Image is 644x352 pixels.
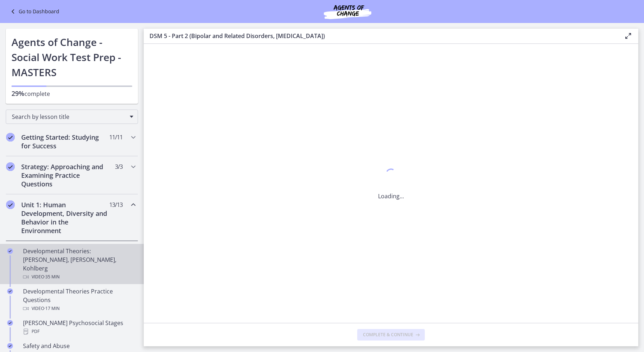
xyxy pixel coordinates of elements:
div: Video [23,304,135,313]
span: 3 / 3 [115,162,123,171]
div: Video [23,273,135,281]
span: Complete & continue [363,332,413,338]
i: Completed [7,320,13,326]
h2: Getting Started: Studying for Success [21,133,109,150]
button: Complete & continue [357,329,425,341]
h1: Agents of Change - Social Work Test Prep - MASTERS [11,34,132,80]
p: Loading... [378,192,404,200]
div: Developmental Theories Practice Questions [23,287,135,313]
span: · 17 min [44,304,60,313]
p: complete [11,89,132,98]
i: Completed [7,343,13,349]
span: · 35 min [44,273,60,281]
i: Completed [6,162,15,171]
div: [PERSON_NAME] Psychosocial Stages [23,319,135,336]
i: Completed [6,133,15,142]
h2: Unit 1: Human Development, Diversity and Behavior in the Environment [21,200,109,235]
div: 1 [378,167,404,183]
a: Go to Dashboard [9,7,59,16]
img: Agents of Change Social Work Test Prep [304,3,391,20]
span: Search by lesson title [12,113,126,121]
span: 29% [11,89,24,98]
h2: Strategy: Approaching and Examining Practice Questions [21,162,109,188]
div: Search by lesson title [6,110,138,124]
span: 13 / 13 [109,200,123,209]
span: 11 / 11 [109,133,123,142]
div: Developmental Theories: [PERSON_NAME], [PERSON_NAME], Kohlberg [23,247,135,281]
h3: DSM 5 - Part 2 (Bipolar and Related Disorders, [MEDICAL_DATA]) [149,32,612,40]
div: PDF [23,327,135,336]
i: Completed [7,288,13,294]
i: Completed [6,200,15,209]
i: Completed [7,248,13,254]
